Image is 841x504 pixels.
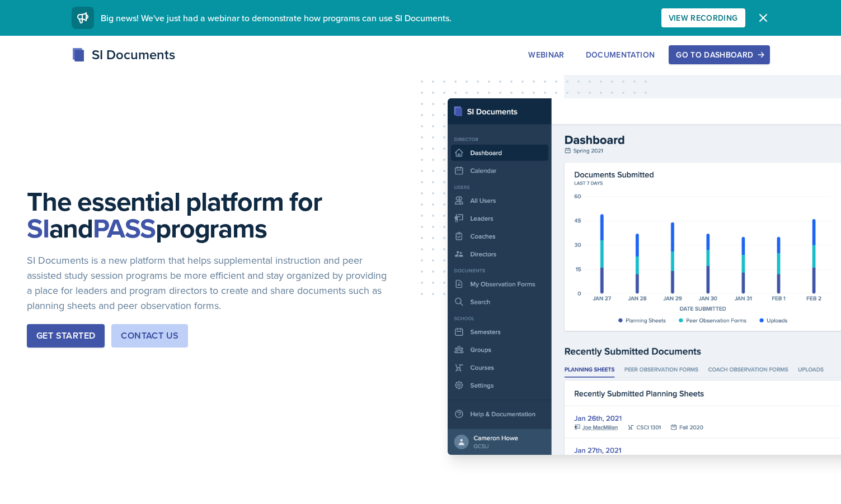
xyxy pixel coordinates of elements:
div: Contact Us [121,329,178,343]
button: View Recording [661,8,745,27]
button: Go to Dashboard [669,45,769,64]
div: SI Documents [72,45,175,65]
div: Documentation [586,50,655,59]
div: Go to Dashboard [676,50,762,59]
div: Webinar [528,50,564,59]
div: View Recording [669,13,738,22]
span: Big news! We've just had a webinar to demonstrate how programs can use SI Documents. [101,12,452,24]
button: Webinar [521,45,571,64]
div: Get Started [36,329,95,343]
button: Documentation [579,45,663,64]
button: Get Started [27,324,105,348]
button: Contact Us [111,324,188,348]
